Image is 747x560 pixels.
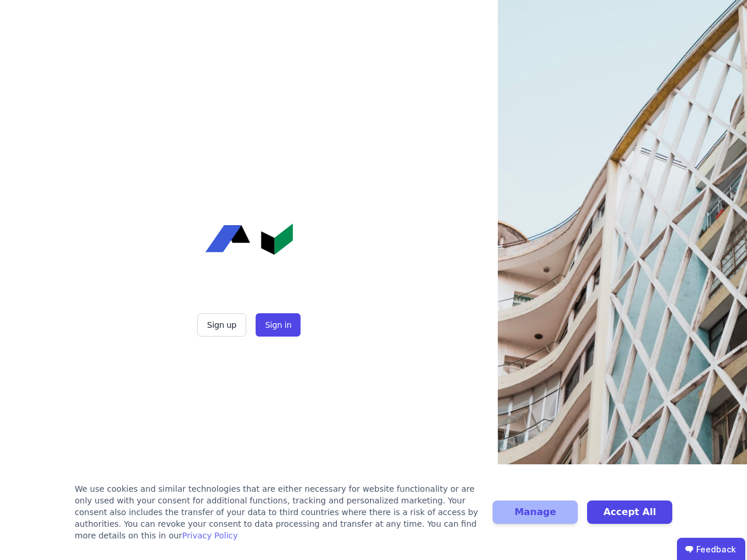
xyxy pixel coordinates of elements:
button: Manage [493,501,578,524]
a: Privacy Policy [182,531,238,540]
img: Concular [205,223,293,255]
button: Sign in [256,313,301,337]
button: Accept All [587,501,672,524]
button: Sign up [197,313,246,337]
div: We use cookies and similar technologies that are either necessary for website functionality or ar... [75,483,479,541]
